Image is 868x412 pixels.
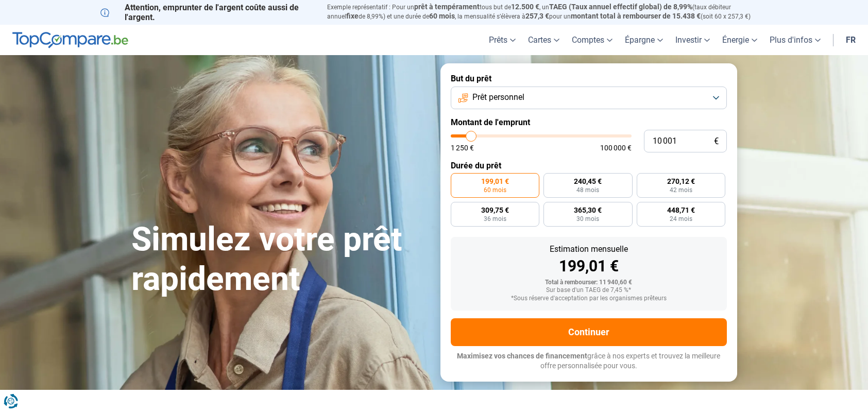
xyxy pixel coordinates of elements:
[667,207,695,214] span: 448,71 €
[525,12,549,20] span: 257,3 €
[451,351,727,371] p: grâce à nos experts et trouvez la meilleure offre personnalisée pour vous.
[571,12,701,20] span: montant total à rembourser de 15.438 €
[459,287,719,294] div: Sur base d'un TAEG de 7,45 %*
[840,25,862,55] a: fr
[481,178,509,185] span: 199,01 €
[131,220,428,299] h1: Simulez votre prêt rapidement
[472,92,524,103] span: Prêt personnel
[667,178,695,185] span: 270,12 €
[451,318,727,346] button: Continuer
[451,117,727,127] label: Montant de l'emprunt
[576,187,599,193] span: 48 mois
[576,216,599,222] span: 30 mois
[670,187,692,193] span: 42 mois
[484,216,506,222] span: 36 mois
[670,216,692,222] span: 24 mois
[549,3,692,11] span: TAEG (Taux annuel effectif global) de 8,99%
[574,207,602,214] span: 365,30 €
[716,25,763,55] a: Énergie
[451,161,727,170] label: Durée du prêt
[483,25,522,55] a: Prêts
[763,25,827,55] a: Plus d'infos
[566,25,619,55] a: Comptes
[457,352,587,360] span: Maximisez vos chances de financement
[451,74,727,83] label: But du prêt
[714,137,719,146] span: €
[346,12,359,20] span: fixe
[459,245,719,253] div: Estimation mensuelle
[451,144,474,151] span: 1 250 €
[327,3,768,21] p: Exemple représentatif : Pour un tous but de , un (taux débiteur annuel de 8,99%) et une durée de ...
[522,25,566,55] a: Cartes
[484,187,506,193] span: 60 mois
[619,25,669,55] a: Épargne
[574,178,602,185] span: 240,45 €
[459,279,719,286] div: Total à rembourser: 11 940,60 €
[459,259,719,274] div: 199,01 €
[669,25,716,55] a: Investir
[12,32,128,48] img: TopCompare
[459,295,719,302] div: *Sous réserve d'acceptation par les organismes prêteurs
[451,87,727,109] button: Prêt personnel
[414,3,480,11] span: prêt à tempérament
[429,12,455,20] span: 60 mois
[481,207,509,214] span: 309,75 €
[600,144,632,151] span: 100 000 €
[511,3,539,11] span: 12.500 €
[100,3,315,22] p: Attention, emprunter de l'argent coûte aussi de l'argent.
